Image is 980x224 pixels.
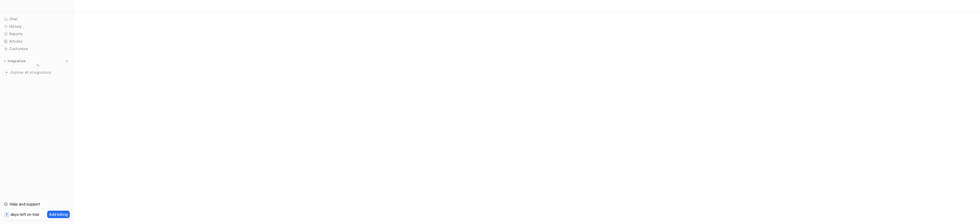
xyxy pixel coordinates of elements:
p: 7 [6,212,8,217]
img: menu_add.svg [65,59,69,63]
a: Articles [2,38,72,45]
p: Add billing [49,212,68,217]
a: History [2,23,72,30]
a: Chat [2,15,72,23]
span: Explore all integrations [11,68,69,77]
button: Add billing [47,211,70,218]
a: Help and support [2,201,72,208]
img: explore all integrations [4,70,9,75]
p: days left on trial [11,212,39,217]
img: expand menu [3,59,7,63]
p: Integrations [8,59,26,63]
button: Integrations [2,59,27,64]
a: Reports [2,30,72,38]
a: Customize [2,45,72,52]
a: Explore all integrations [2,69,72,76]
